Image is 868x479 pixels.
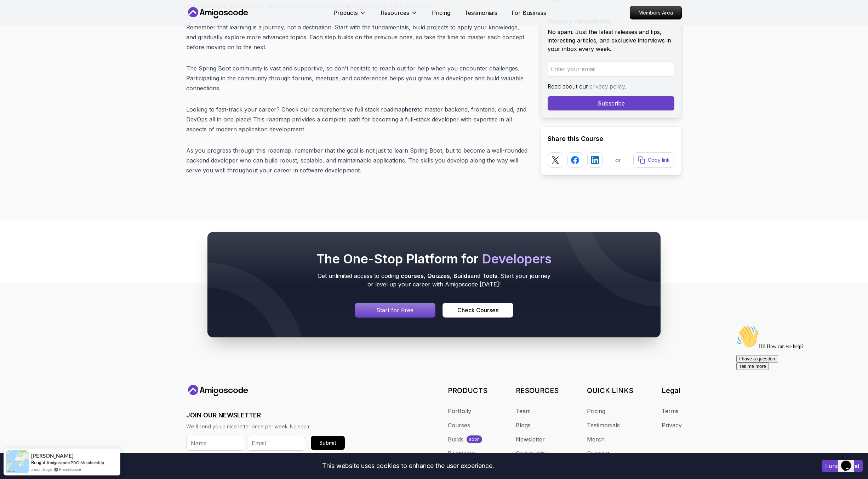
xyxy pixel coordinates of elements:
a: Members Area [630,6,682,19]
a: Courses page [442,303,513,318]
p: No spam. Just the latest releases and tips, interesting articles, and exclusive interviews in you... [548,28,674,53]
a: Pricing [587,407,605,415]
a: Community [516,449,546,458]
div: This website uses cookies to enhance the user experience. [5,458,811,474]
p: Products [333,8,358,17]
p: Copy link [648,156,670,164]
p: or [615,156,621,164]
iframe: chat widget [733,323,861,447]
span: Hi! How can we help? [3,21,70,27]
button: Resources [381,8,418,23]
p: We'll send you a nice letter once per week. No spam. [186,423,345,430]
p: Looking to fast-track your career? Check our comprehensive full stack roadmap to master backend, ... [186,104,529,134]
a: Merch [587,435,605,444]
a: privacy policy [589,83,625,90]
input: Email [247,436,305,451]
input: Name [186,436,244,451]
button: Copy link [633,152,674,168]
a: Signin page [355,303,435,318]
h2: The One-Stop Platform for [315,252,553,266]
p: Get unlimited access to coding , , and . Start your journey or level up your career with Amigosco... [315,272,553,289]
button: Submit [311,436,345,450]
div: 👋Hi! How can we help?I have a questionTell me more [3,3,130,47]
a: For Business [512,8,546,17]
a: Privacy [662,421,682,429]
a: Support [587,449,609,458]
div: Builds [448,435,464,444]
a: Blogs [516,421,531,429]
button: Tell me more [3,40,35,47]
button: I have a question [3,33,45,40]
span: Bought [31,460,46,465]
iframe: chat widget [838,451,861,472]
a: Amigoscode PRO Membership [46,460,104,465]
span: Quizzes [427,272,450,279]
a: Pricing [432,8,450,17]
span: [PERSON_NAME] [31,453,74,459]
h3: RESOURCES [516,386,559,395]
div: Check Courses [457,306,498,314]
button: Accept cookies [822,460,863,472]
a: Bootcamp [448,449,475,458]
a: Portfolly [448,407,471,415]
span: Tools [482,272,497,279]
a: Testimonials [587,421,620,429]
h3: PRODUCTS [448,386,487,395]
button: Products [333,8,366,23]
div: Submit [319,439,336,446]
p: Start for Free [376,306,413,314]
p: As you progress through this roadmap, remember that the goal is not just to learn Spring Boot, bu... [186,146,529,175]
a: Newsletter [516,435,545,444]
button: Subscribe [548,96,674,110]
a: Testimonials [464,8,497,17]
a: Team [516,407,531,415]
input: Enter your email [548,62,674,76]
p: soon [469,437,480,442]
p: Members Area [630,6,681,19]
h3: Legal [662,386,682,395]
img: :wave: [3,3,25,25]
h3: QUICK LINKS [587,386,633,395]
p: Remember that learning is a journey, not a destination. Start with the fundamentals, build projec... [186,22,529,52]
span: Builds [453,272,470,279]
button: Check Courses [442,303,513,318]
a: ProveSource [59,466,81,472]
img: provesource social proof notification image [6,450,29,473]
span: Developers [482,251,552,267]
a: here [405,106,417,113]
a: Courses [448,421,470,429]
h2: Share this Course [548,134,674,144]
p: The Spring Boot community is vast and supportive, so don't hesitate to reach out for help when yo... [186,63,529,93]
p: Read about our . [548,82,674,91]
span: courses [401,272,424,279]
h3: JOIN OUR NEWSLETTER [186,410,345,420]
span: a month ago [31,466,52,472]
a: Terms [662,407,679,415]
p: Resources [381,8,409,17]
